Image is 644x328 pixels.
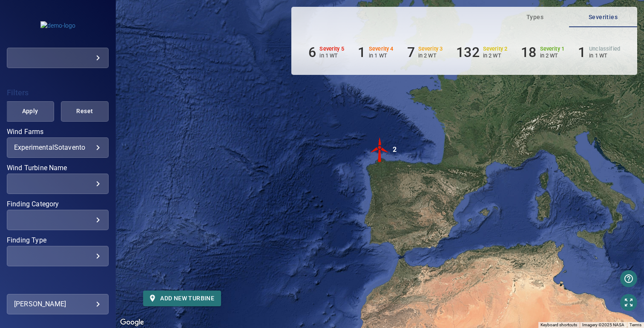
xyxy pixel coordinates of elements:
[393,137,397,163] div: 2
[7,88,109,97] h4: Filters
[582,322,624,327] span: Imagery ©2025 NASA
[630,322,641,327] a: Terms (opens in new tab)
[308,44,316,60] h6: 6
[7,128,109,135] label: Wind Farms
[540,52,565,59] p: in 2 WT
[589,52,620,59] p: in 1 WT
[308,44,344,60] li: Severity 5
[61,101,109,122] button: Reset
[407,44,415,60] h6: 7
[578,44,586,60] h6: 1
[578,44,620,60] li: Severity Unclassified
[7,48,109,68] div: demo
[150,293,214,304] span: Add new turbine
[118,317,146,328] img: Google
[506,12,564,23] span: Types
[7,165,109,171] label: Wind Turbine Name
[7,246,109,266] div: Finding Type
[407,44,443,60] li: Severity 3
[358,44,394,60] li: Severity 4
[540,322,577,328] button: Keyboard shortcuts
[483,46,508,52] h6: Severity 2
[456,44,507,60] li: Severity 2
[319,46,344,52] h6: Severity 5
[14,143,101,151] div: ExperimentalSotavento
[358,44,365,60] h6: 1
[521,44,536,60] h6: 18
[17,106,43,117] span: Apply
[369,46,394,52] h6: Severity 4
[418,52,443,59] p: in 2 WT
[118,317,146,328] a: Open this area in Google Maps (opens a new window)
[574,12,632,23] span: Severities
[7,201,109,208] label: Finding Category
[7,237,109,244] label: Finding Type
[589,46,620,52] h6: Unclassified
[369,52,394,59] p: in 1 WT
[367,137,393,163] img: windFarmIconCat5.svg
[7,137,109,158] div: Wind Farms
[521,44,564,60] li: Severity 1
[7,174,109,194] div: Wind Turbine Name
[14,297,101,311] div: [PERSON_NAME]
[483,52,508,59] p: in 2 WT
[418,46,443,52] h6: Severity 3
[456,44,479,60] h6: 132
[367,137,393,164] gmp-advanced-marker: 2
[143,291,221,306] button: Add new turbine
[540,46,565,52] h6: Severity 1
[6,101,54,122] button: Apply
[40,21,75,30] img: demo-logo
[7,210,109,230] div: Finding Category
[23,280,102,300] button: Show Advanced Filters
[72,106,98,117] span: Reset
[319,52,344,59] p: in 1 WT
